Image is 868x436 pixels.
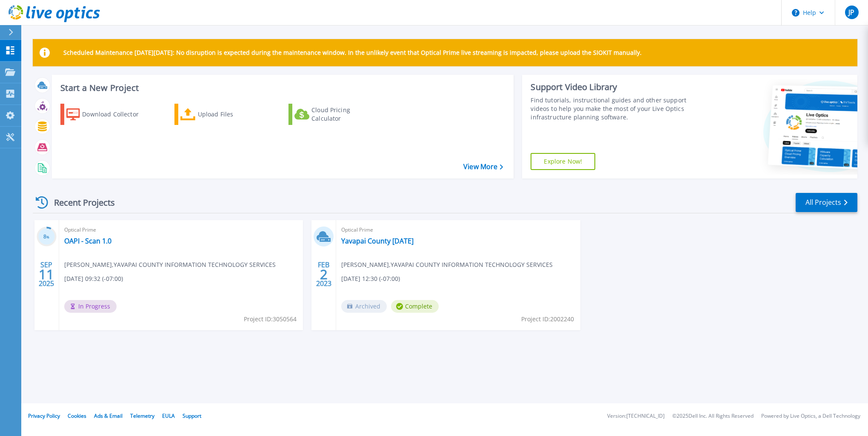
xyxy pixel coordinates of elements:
[64,225,298,235] span: Optical Prime
[288,104,383,125] a: Cloud Pricing Calculator
[848,9,854,16] span: JP
[341,300,387,313] span: Archived
[531,96,702,122] div: Find tutorials, instructional guides and other support videos to help you make the most of your L...
[64,300,117,313] span: In Progress
[28,412,60,419] a: Privacy Policy
[531,82,702,93] div: Support Video Library
[60,83,503,93] h3: Start a New Project
[94,412,123,419] a: Ads & Email
[244,314,297,324] span: Project ID: 3050564
[796,193,857,212] a: All Projects
[183,412,201,419] a: Support
[521,314,574,324] span: Project ID: 2002240
[607,413,665,419] li: Version: [TECHNICAL_ID]
[316,259,332,290] div: FEB 2023
[761,413,860,419] li: Powered by Live Optics, a Dell Technology
[68,412,86,419] a: Cookies
[463,163,503,171] a: View More
[672,413,754,419] li: © 2025 Dell Inc. All Rights Reserved
[64,237,111,245] a: OAPI - Scan 1.0
[391,300,439,313] span: Complete
[39,271,54,278] span: 11
[320,271,328,278] span: 2
[311,106,380,123] div: Cloud Pricing Calculator
[64,274,123,283] span: [DATE] 09:32 (-07:00)
[82,106,150,123] div: Download Collector
[130,412,154,419] a: Telemetry
[37,232,57,242] h3: 8
[174,104,269,125] a: Upload Files
[60,104,155,125] a: Download Collector
[38,259,54,290] div: SEP 2025
[33,192,126,213] div: Recent Projects
[162,412,175,419] a: EULA
[341,237,414,245] a: Yavapai County [DATE]
[341,274,400,283] span: [DATE] 12:30 (-07:00)
[198,106,266,123] div: Upload Files
[46,235,49,239] span: %
[341,225,575,235] span: Optical Prime
[64,260,276,269] span: [PERSON_NAME] , YAVAPAI COUNTY INFORMATION TECHNOLOGY SERVICES
[63,49,642,56] p: Scheduled Maintenance [DATE][DATE]: No disruption is expected during the maintenance window. In t...
[531,153,595,170] a: Explore Now!
[341,260,553,269] span: [PERSON_NAME] , YAVAPAI COUNTY INFORMATION TECHNOLOGY SERVICES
